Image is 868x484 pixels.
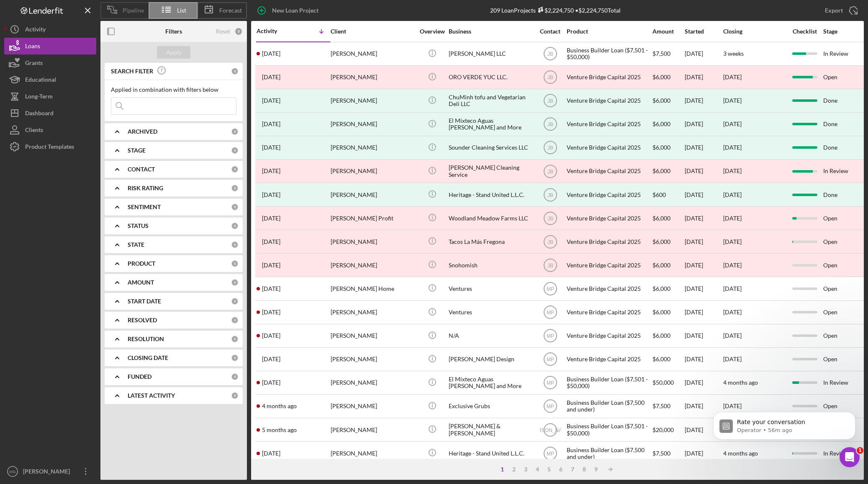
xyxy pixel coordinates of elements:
div: Open [823,277,863,300]
div: 3 [520,466,532,473]
a: Grants [4,54,96,71]
b: STATE [128,241,144,248]
div: [PERSON_NAME] [331,325,414,347]
div: [PERSON_NAME] Profit [331,207,414,229]
text: MP [547,310,554,316]
div: El Mixteco Aguas [PERSON_NAME] and More [449,372,532,394]
div: Product [567,28,650,35]
div: [PERSON_NAME] [21,463,75,482]
div: [PERSON_NAME] Design [449,348,532,370]
div: Venture Bridge Capital 2025 [567,113,650,135]
time: 2025-06-13 22:07 [262,144,280,151]
time: [DATE] [723,73,742,80]
div: Venture Bridge Capital 2025 [567,254,650,276]
div: Open [823,66,863,88]
div: Export [825,2,843,19]
div: [DATE] [685,113,722,135]
div: 0 [231,203,239,211]
b: STAGE [128,147,146,154]
div: Open [823,207,863,229]
div: 2 [508,466,520,473]
div: [DATE] [685,184,722,206]
b: CONTACT [128,166,155,173]
div: Product Templates [25,138,74,157]
div: N/A [449,325,532,347]
time: 2025-03-24 19:32 [262,427,297,433]
div: 0 [231,222,239,230]
div: Clients [25,122,43,140]
div: Snohomish [449,254,532,276]
div: [PERSON_NAME] [331,90,414,112]
div: 0 [231,147,239,154]
div: Client [331,28,414,35]
div: Contact [534,28,566,35]
div: Open [823,230,863,253]
div: 0 [234,27,243,36]
time: [DATE] [723,215,742,222]
div: Apply [166,46,182,59]
div: [PERSON_NAME] Cleaning Service [449,160,532,182]
text: MP [547,357,554,362]
div: 0 [231,298,239,305]
text: MG [9,469,15,474]
div: 5 [543,466,555,473]
text: MP [547,333,554,339]
button: Export [817,2,864,19]
time: 2025-06-17 20:58 [262,74,280,80]
div: [DATE] [685,301,722,324]
div: Amount [652,28,684,35]
button: Loans [4,38,96,54]
div: 0 [231,335,239,343]
div: Business Builder Loan ($7,501 - $50,000) [567,43,650,65]
div: $6,000 [652,137,684,159]
b: STATUS [128,223,149,229]
div: 209 Loan Projects • $2,224,750 Total [490,7,621,14]
text: JB [547,51,553,57]
div: [PERSON_NAME] [331,254,414,276]
text: [PERSON_NAME] [529,427,571,433]
div: [PERSON_NAME] [331,66,414,88]
time: 2025-06-05 19:03 [262,332,280,339]
time: 2025-06-12 19:09 [262,192,280,198]
time: [DATE] [723,308,742,316]
time: [DATE] [723,285,742,292]
div: 0 [231,279,239,286]
time: [DATE] [723,261,742,269]
div: Venture Bridge Capital 2025 [567,348,650,370]
div: Applied in combination with filters below [111,86,236,93]
div: 0 [231,373,239,380]
time: 2025-06-17 00:36 [262,97,280,104]
text: MP [547,404,554,409]
time: 2025-03-03 22:32 [262,450,280,457]
div: Open [823,301,863,324]
div: [DATE] [685,419,722,441]
div: Exclusive Grubs [449,395,532,417]
button: New Loan Project [251,2,327,19]
time: 2025-06-16 22:12 [262,121,280,127]
b: Filters [165,28,182,35]
div: Open [823,348,863,370]
time: 2025-06-07 00:00 [262,238,280,245]
text: MP [547,286,554,292]
button: Clients [4,122,96,138]
b: START DATE [128,298,161,305]
button: Apply [157,46,190,59]
div: 7 [567,466,578,473]
b: ARCHIVED [128,128,157,135]
time: [DATE] [723,355,742,362]
div: $6,000 [652,113,684,135]
div: 0 [231,260,239,267]
div: 0 [231,128,239,135]
div: 0 [231,241,239,248]
div: $7,500 [652,442,684,464]
div: [DATE] [723,144,742,151]
div: ORO VERDE YUC LLC. [449,66,532,88]
div: [DATE] [685,254,722,276]
iframe: Intercom live chat [840,447,860,467]
div: [DATE] [685,207,722,229]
